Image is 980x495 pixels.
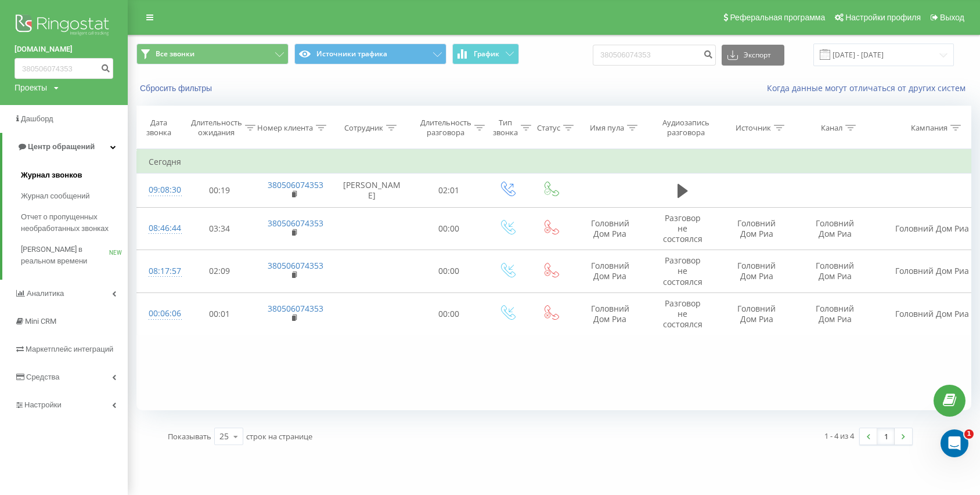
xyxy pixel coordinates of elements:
[15,58,113,79] input: Поиск по номеру
[268,260,323,271] a: 380506074353
[26,345,113,353] span: Маркетплейс интеграций
[21,207,128,239] a: Отчет о пропущенных необработанных звонках
[413,250,485,293] td: 00:00
[183,250,256,293] td: 02:09
[796,292,874,335] td: Головний Дом Риа
[420,118,471,138] div: Длительность разговора
[663,255,702,287] span: Разговор не состоялся
[413,174,485,207] td: 02:01
[413,292,485,335] td: 00:00
[736,123,771,133] div: Источник
[21,239,128,272] a: [PERSON_NAME] в реальном времениNEW
[572,292,648,335] td: Головний Дом Риа
[718,207,796,250] td: Головний Дом Риа
[183,207,256,250] td: 03:34
[15,82,47,93] div: Проекты
[572,207,648,250] td: Головний Дом Риа
[21,165,128,186] a: Журнал звонков
[344,123,383,133] div: Сотрудник
[294,44,446,64] button: Источники трафика
[268,218,323,229] a: 380506074353
[183,174,256,207] td: 00:19
[593,45,716,66] input: Поиск по номеру
[268,179,323,190] a: 380506074353
[28,142,95,151] span: Центр обращений
[722,45,784,66] button: Экспорт
[718,292,796,335] td: Головний Дом Риа
[21,186,128,207] a: Журнал сообщений
[149,260,172,283] div: 08:17:57
[25,317,56,326] span: Mini CRM
[730,13,825,22] span: Реферальная программа
[21,211,122,234] span: Отчет о пропущенных необработанных звонках
[940,13,964,22] span: Выход
[24,400,62,409] span: Настройки
[590,123,624,133] div: Имя пула
[149,179,172,201] div: 09:08:30
[941,429,968,457] iframe: Intercom live chat
[2,133,128,161] a: Центр обращений
[191,118,242,138] div: Длительность ожидания
[183,292,256,335] td: 00:01
[493,118,518,138] div: Тип звонка
[21,114,53,123] span: Дашборд
[413,207,485,250] td: 00:00
[149,217,172,240] div: 08:46:44
[767,82,971,93] a: Когда данные могут отличаться от других систем
[796,207,874,250] td: Головний Дом Риа
[572,250,648,293] td: Головний Дом Риа
[663,298,702,330] span: Разговор не состоялся
[796,250,874,293] td: Головний Дом Риа
[26,373,60,381] span: Средства
[257,123,313,133] div: Номер клиента
[246,431,312,442] span: строк на странице
[332,174,413,207] td: [PERSON_NAME]
[27,289,64,298] span: Аналитика
[21,190,89,202] span: Журнал сообщений
[658,118,714,138] div: Аудиозапись разговора
[663,212,702,244] span: Разговор не состоялся
[219,431,229,442] div: 25
[268,303,323,314] a: 380506074353
[452,44,519,64] button: График
[137,118,180,138] div: Дата звонка
[474,50,499,58] span: График
[21,169,82,181] span: Журнал звонков
[136,83,218,93] button: Сбросить фильтры
[821,123,842,133] div: Канал
[845,13,921,22] span: Настройки профиля
[877,428,895,445] a: 1
[964,429,974,439] span: 1
[149,302,172,325] div: 00:06:06
[168,431,211,442] span: Показывать
[824,430,854,442] div: 1 - 4 из 4
[15,12,113,41] img: Ringostat logo
[156,49,194,59] span: Все звонки
[15,44,113,55] a: [DOMAIN_NAME]
[911,123,947,133] div: Кампания
[21,244,109,267] span: [PERSON_NAME] в реальном времени
[537,123,560,133] div: Статус
[136,44,289,64] button: Все звонки
[718,250,796,293] td: Головний Дом Риа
